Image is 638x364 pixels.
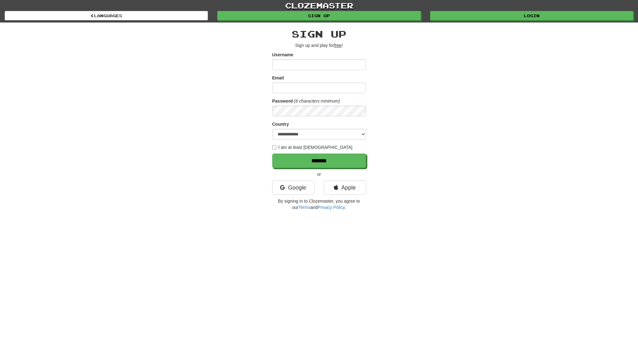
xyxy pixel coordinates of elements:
[272,198,366,210] p: By signing in to Clozemaster, you agree to our and .
[318,205,344,210] a: Privacy Policy
[299,205,310,210] a: Terms
[272,75,284,81] label: Email
[324,180,366,195] a: Apple
[272,121,289,127] label: Country
[430,11,633,20] a: Login
[272,98,293,104] label: Password
[294,99,340,104] em: (6 characters minimum)
[272,180,314,195] a: Google
[5,11,208,20] a: Languages
[217,11,420,20] a: Sign up
[272,42,366,48] p: Sign up and play for !
[334,43,342,48] u: free
[272,29,366,39] h2: Sign up
[272,52,294,58] label: Username
[272,171,366,177] p: or
[272,144,353,150] label: I am at least [DEMOGRAPHIC_DATA]
[272,145,276,149] input: I am at least [DEMOGRAPHIC_DATA]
